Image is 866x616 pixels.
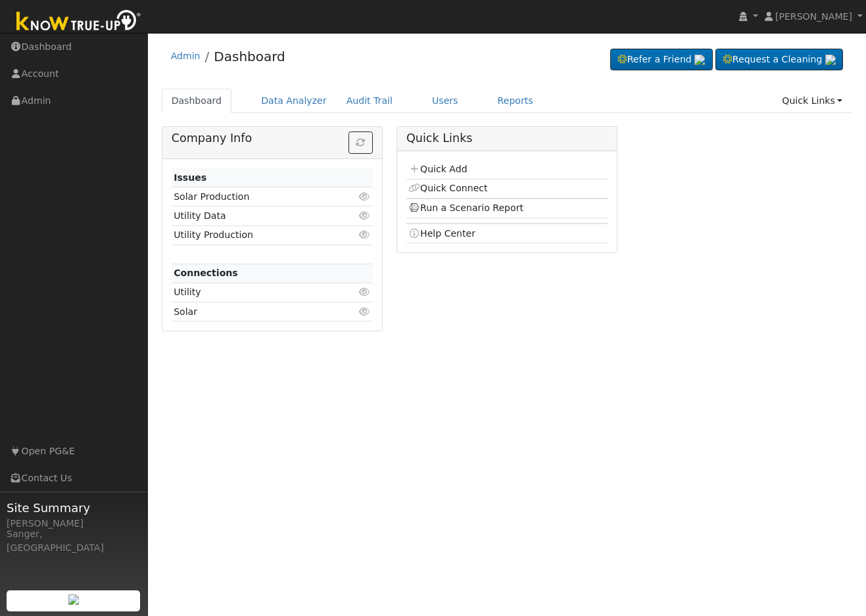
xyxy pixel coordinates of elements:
[825,55,836,65] img: retrieve
[171,51,201,61] a: Admin
[359,307,371,316] i: Click to view
[775,11,852,22] span: [PERSON_NAME]
[68,594,79,605] img: retrieve
[772,89,852,113] a: Quick Links
[408,164,467,174] a: Quick Add
[715,49,843,71] a: Request a Cleaning
[214,49,285,64] a: Dashboard
[408,183,487,193] a: Quick Connect
[7,499,141,517] span: Site Summary
[162,89,232,113] a: Dashboard
[7,527,141,555] div: Sanger, [GEOGRAPHIC_DATA]
[251,89,337,113] a: Data Analyzer
[422,89,468,113] a: Users
[337,89,402,113] a: Audit Trail
[359,192,371,201] i: Click to view
[7,517,141,531] div: [PERSON_NAME]
[174,268,238,278] strong: Connections
[359,211,371,220] i: Click to view
[406,131,608,145] h5: Quick Links
[408,202,523,213] a: Run a Scenario Report
[359,230,371,239] i: Click to view
[408,228,475,239] a: Help Center
[172,187,341,206] td: Solar Production
[488,89,543,113] a: Reports
[359,287,371,296] i: Click to view
[10,7,148,37] img: Know True-Up
[610,49,713,71] a: Refer a Friend
[172,131,373,145] h5: Company Info
[172,225,341,245] td: Utility Production
[694,55,705,65] img: retrieve
[174,172,206,183] strong: Issues
[172,283,341,302] td: Utility
[172,302,341,321] td: Solar
[172,206,341,225] td: Utility Data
